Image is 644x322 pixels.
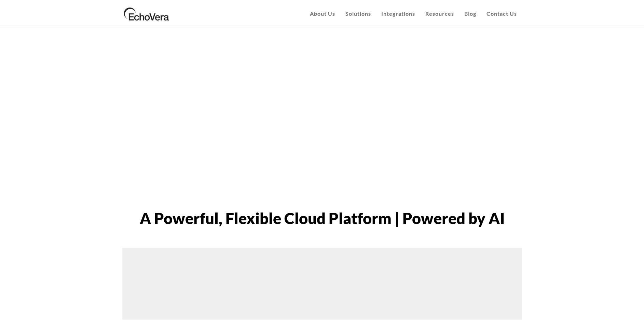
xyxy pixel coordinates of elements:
img: previous arrow [5,99,16,110]
h1: A Powerful, Flexible Cloud Platform | Powered by AI [122,210,522,226]
span: Blog [464,10,476,17]
span: About Us [310,10,335,17]
img: EchoVera [122,5,171,22]
span: Solutions [345,10,371,17]
span: Integrations [381,10,415,17]
img: next arrow [628,99,639,110]
span: Resources [425,10,454,17]
span: Contact Us [487,10,517,17]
